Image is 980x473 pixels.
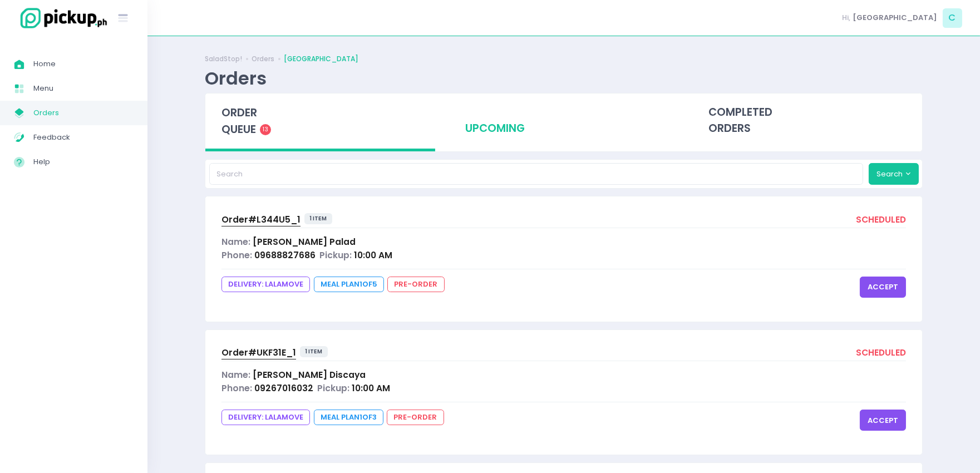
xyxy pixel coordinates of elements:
[221,369,250,381] span: Name:
[856,346,906,361] div: scheduled
[253,236,356,248] span: [PERSON_NAME] Palad
[33,130,134,145] span: Feedback
[314,410,383,425] span: Meal Plan 1 of 3
[221,277,310,292] span: DELIVERY: lalamove
[253,369,366,381] span: [PERSON_NAME] Discaya
[387,277,444,292] span: pre-order
[221,105,257,137] span: order queue
[304,213,333,224] span: 1 item
[449,93,679,148] div: upcoming
[314,277,384,292] span: Meal Plan 1 of 5
[14,6,109,30] img: logo
[856,213,906,228] div: scheduled
[869,163,919,184] button: Search
[205,67,267,89] div: Orders
[221,382,252,394] span: Phone:
[221,213,301,228] a: Order#L344U5_1
[853,12,937,23] span: [GEOGRAPHIC_DATA]
[387,410,444,425] span: pre-order
[254,382,313,394] span: 09267016032
[252,54,274,64] a: Orders
[300,346,328,357] span: 1 item
[352,382,390,394] span: 10:00 AM
[860,277,906,298] button: accept
[209,163,864,184] input: Search
[221,346,296,361] a: Order#UKF31E_1
[260,124,271,135] span: 13
[319,249,352,261] span: Pickup:
[221,236,250,248] span: Name:
[33,106,134,120] span: Orders
[254,249,316,261] span: 09688827686
[221,214,301,225] span: Order# L344U5_1
[205,54,242,64] a: SaladStop!
[33,57,134,71] span: Home
[843,12,851,23] span: Hi,
[860,410,906,431] button: accept
[221,347,296,358] span: Order# UKF31E_1
[221,410,310,425] span: DELIVERY: lalamove
[943,8,962,28] span: C
[354,249,392,261] span: 10:00 AM
[692,93,922,148] div: completed orders
[33,155,134,169] span: Help
[221,249,252,261] span: Phone:
[33,81,134,96] span: Menu
[284,54,358,64] a: [GEOGRAPHIC_DATA]
[317,382,349,394] span: Pickup:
